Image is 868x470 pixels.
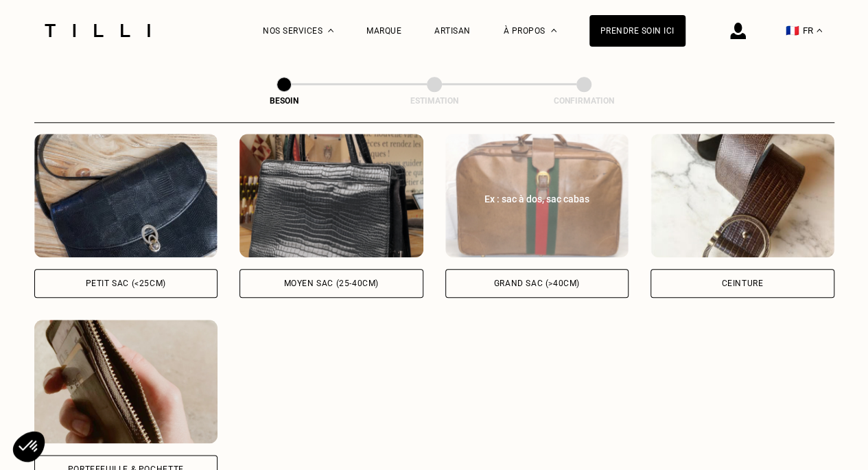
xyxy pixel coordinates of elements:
[34,134,218,257] img: Tilli retouche votre Petit sac (<25cm)
[366,96,503,106] div: Estimation
[494,279,580,287] div: Grand sac (>40cm)
[86,279,166,287] div: Petit sac (<25cm)
[434,26,471,36] a: Artisan
[650,134,834,257] img: Tilli retouche votre Ceinture
[445,134,629,257] img: Tilli retouche votre Grand sac (>40cm)
[284,279,379,287] div: Moyen sac (25-40cm)
[366,26,401,36] a: Marque
[786,24,799,37] span: 🇫🇷
[730,23,746,39] img: icône connexion
[515,96,653,106] div: Confirmation
[817,29,822,32] img: menu déroulant
[589,15,685,47] a: Prendre soin ici
[721,279,763,287] div: Ceinture
[551,29,556,32] img: Menu déroulant à propos
[215,96,353,106] div: Besoin
[239,134,423,257] img: Tilli retouche votre Moyen sac (25-40cm)
[460,192,614,206] div: Ex : sac à dos, sac cabas
[40,24,155,37] img: Logo du service de couturière Tilli
[34,320,218,443] img: Tilli retouche votre Portefeuille & Pochette
[328,29,333,32] img: Menu déroulant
